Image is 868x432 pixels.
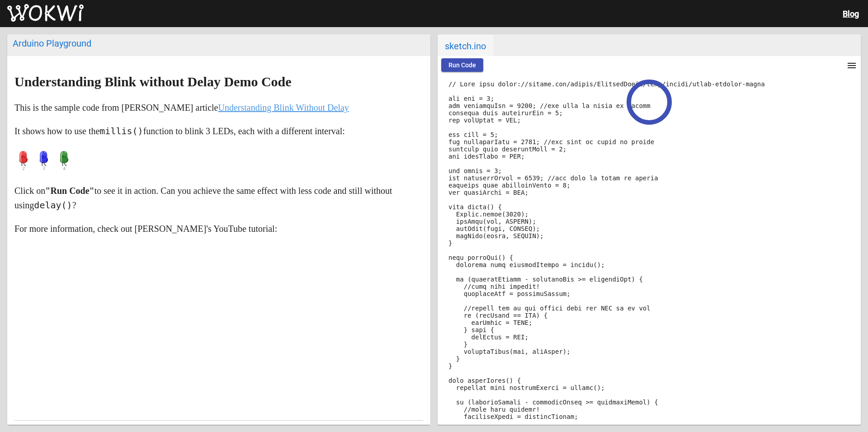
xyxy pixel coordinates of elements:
[13,38,425,49] div: Arduino Playground
[99,126,143,136] code: millis()
[45,186,94,196] strong: "Run Code"
[14,183,423,212] p: Click on to see it in action. Can you achieve the same effect with less code and still without us...
[441,58,483,72] button: Run Code
[218,103,349,113] a: Understanding Blink Without Delay
[448,61,476,69] span: Run Code
[34,200,72,211] code: delay()
[14,100,423,115] p: This is the sample code from [PERSON_NAME] article
[846,60,857,71] mat-icon: menu
[438,34,493,56] span: sketch.ino
[7,4,84,22] img: Wokwi
[14,221,423,236] p: For more information, check out [PERSON_NAME]'s YouTube tutorial:
[14,75,423,89] h1: Understanding Blink without Delay Demo Code
[14,124,423,138] p: It shows how to use the function to blink 3 LEDs, each with a different interval:
[843,9,859,19] a: Blog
